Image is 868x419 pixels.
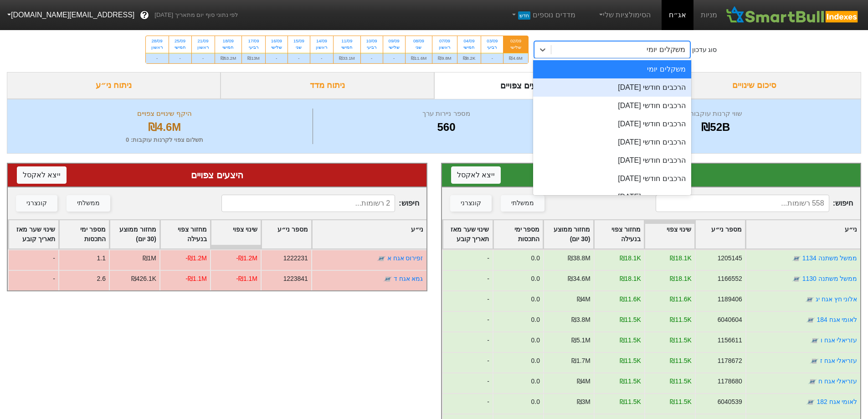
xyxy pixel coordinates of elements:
[692,45,717,55] div: סוג עדכון
[293,38,304,44] div: 15/09
[619,336,641,345] div: ₪11.5K
[377,254,386,263] img: tase link
[724,6,861,24] img: SmartBull
[791,274,801,284] img: tase link
[670,295,691,304] div: ₪11.6K
[247,44,260,51] div: רביעי
[442,290,493,311] div: -
[17,166,67,184] button: ייצא לאקסל
[315,119,577,135] div: 560
[242,53,265,63] div: ₪13M
[717,253,742,263] div: 1205145
[383,274,392,284] img: tase link
[818,378,857,385] a: עזריאלי אגח ח
[810,336,819,345] img: tase link
[533,78,691,97] div: הרכבים חודשי [DATE]
[531,315,539,325] div: 0.0
[503,53,528,63] div: ₪4.6M
[451,168,852,182] div: ביקושים צפויים
[442,331,493,352] div: -
[450,195,492,212] button: קונצרני
[197,38,209,44] div: 21/09
[432,53,457,63] div: ₪9.8M
[19,135,310,145] div: תשלום צפוי לקרנות עוקבות : 0
[221,72,434,99] div: ניתוח מדד
[576,295,590,304] div: ₪4M
[192,53,215,63] div: -
[211,220,261,248] div: Toggle SortBy
[461,198,481,208] div: קונצרני
[656,195,853,212] span: חיפוש :
[487,44,498,51] div: רביעי
[820,357,857,364] a: עזריאלי אגח ז
[511,198,534,208] div: ממשלתי
[175,38,186,44] div: 25/09
[531,377,539,386] div: 0.0
[717,356,742,366] div: 1178672
[438,38,451,44] div: 07/09
[315,109,577,119] div: מספר ניירות ערך
[151,38,163,44] div: 28/09
[717,315,742,325] div: 6040604
[142,9,147,21] span: ?
[619,356,641,366] div: ₪11.5K
[221,195,419,212] span: חיפוש :
[594,220,644,248] div: Toggle SortBy
[717,397,742,407] div: 6040539
[316,44,328,51] div: ראשון
[310,53,333,63] div: -
[568,253,591,263] div: ₪38.8M
[59,220,109,248] div: Toggle SortBy
[97,253,106,263] div: 1.1
[619,295,641,304] div: ₪11.6K
[656,195,829,212] input: 558 רשומות...
[717,336,742,345] div: 1156611
[262,220,311,248] div: Toggle SortBy
[582,119,849,135] div: ₪52B
[143,253,156,263] div: ₪1M
[619,253,641,263] div: ₪18.1K
[8,249,58,270] div: -
[221,38,236,44] div: 18/09
[533,188,691,206] div: הרכבים חודשי [DATE]
[670,397,691,407] div: ₪11.5K
[266,53,288,63] div: -
[533,151,691,170] div: הרכבים חודשי [DATE]
[110,220,159,248] div: Toggle SortBy
[271,44,282,51] div: שלישי
[387,254,423,262] a: זפירוס אגח א
[9,220,58,248] div: Toggle SortBy
[531,397,539,407] div: 0.0
[271,38,282,44] div: 16/09
[571,356,590,366] div: ₪1.7M
[533,60,691,78] div: משקלים יומי
[670,274,691,284] div: ₪18.1K
[7,72,221,99] div: ניתוח ני״ע
[442,393,493,414] div: -
[283,253,308,263] div: 1222231
[457,53,481,63] div: ₪8.2K
[670,356,691,366] div: ₪11.5K
[717,377,742,386] div: 1178680
[67,195,110,212] button: ממשלתי
[175,44,186,51] div: חמישי
[442,249,493,270] div: -
[247,38,260,44] div: 17/09
[463,44,476,51] div: חמישי
[185,274,207,284] div: -₪1.1M
[389,38,400,44] div: 09/09
[805,295,814,304] img: tase link
[533,115,691,133] div: הרכבים חודשי [DATE]
[670,253,691,263] div: ₪18.1K
[293,44,304,51] div: שני
[647,44,685,55] div: משקלים יומי
[236,253,257,263] div: -₪1.2M
[406,53,432,63] div: ₪11.6M
[507,6,579,24] a: מדדים נוספיםחדש
[221,44,236,51] div: חמישי
[26,198,47,208] div: קונצרני
[463,38,476,44] div: 04/09
[361,53,383,63] div: -
[533,133,691,151] div: הרכבים חודשי [DATE]
[438,44,451,51] div: ראשון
